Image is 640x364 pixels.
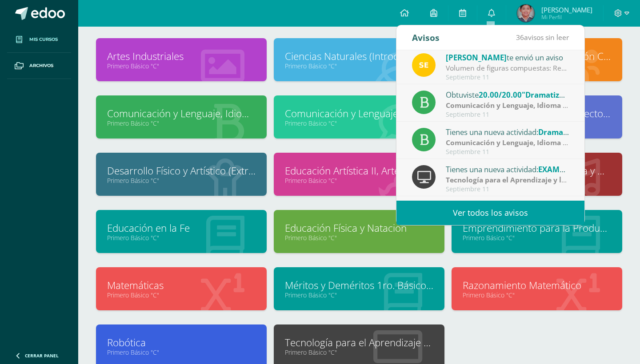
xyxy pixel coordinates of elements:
[107,176,256,185] a: Primero Básico "C"
[463,278,611,292] a: Razonamiento Matemático
[446,148,569,156] div: Septiembre 11
[541,13,592,21] span: Mi Perfil
[285,348,433,356] a: Primero Básico "C"
[285,278,433,292] a: Méritos y Deméritos 1ro. Básico "C"
[285,62,433,70] a: Primero Básico "C"
[463,233,611,242] a: Primero Básico "C"
[285,164,433,178] a: Educación Artística II, Artes Plásticas
[463,291,611,299] a: Primero Básico "C"
[285,291,433,299] a: Primero Básico "C"
[7,53,71,79] a: Archivos
[107,164,256,178] a: Desarrollo Físico y Artístico (Extracurricular)
[107,62,256,70] a: Primero Básico "C"
[396,201,584,225] a: Ver todos los avisos
[446,63,569,73] div: Volumen de figuras compuestas: Realiza los siguientes ejercicios en tu cuaderno. Debes encontrar ...
[516,32,524,42] span: 36
[446,111,569,119] div: Septiembre 11
[446,100,569,111] div: | Zona
[285,49,433,63] a: Ciencias Naturales (Introducción a la Biología)
[107,348,256,356] a: Primero Básico "C"
[412,53,436,77] img: 03c2987289e60ca238394da5f82a525a.png
[285,119,433,127] a: Primero Básico "C"
[446,74,569,81] div: Septiembre 11
[446,138,569,148] div: | Zona
[516,32,569,42] span: avisos sin leer
[29,62,53,69] span: Archivos
[107,278,256,292] a: Matemáticas
[29,36,58,43] span: Mis cursos
[285,221,433,235] a: Educación Física y Natación
[479,90,522,100] span: 20.00/20.00
[107,291,256,299] a: Primero Básico "C"
[541,5,592,14] span: [PERSON_NAME]
[446,175,569,185] div: | Zona
[463,221,611,235] a: Emprendimiento para la Productividad
[285,176,433,185] a: Primero Básico "C"
[285,107,433,120] a: Comunicación y Lenguaje, Idioma Extranjero Inglés
[446,52,507,63] span: [PERSON_NAME]
[7,27,71,53] a: Mis cursos
[285,336,433,349] a: Tecnología para el Aprendizaje y la Comunicación (Informática)
[446,126,569,138] div: Tienes una nueva actividad:
[25,352,59,359] span: Cerrar panel
[107,336,256,349] a: Robótica
[107,233,256,242] a: Primero Básico "C"
[446,163,569,175] div: Tienes una nueva actividad:
[285,233,433,242] a: Primero Básico "C"
[446,186,569,193] div: Septiembre 11
[446,89,569,100] div: Obtuviste en
[446,100,590,110] strong: Comunicación y Lenguaje, Idioma Español
[446,138,590,147] strong: Comunicación y Lenguaje, Idioma Español
[446,51,569,63] div: te envió un aviso
[107,221,256,235] a: Educación en la Fe
[517,4,535,22] img: 7ef70400b89d26a68e63c9f85a0885c3.png
[107,49,256,63] a: Artes Industriales
[107,119,256,127] a: Primero Básico "C"
[107,107,256,120] a: Comunicación y Lenguaje, Idioma Español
